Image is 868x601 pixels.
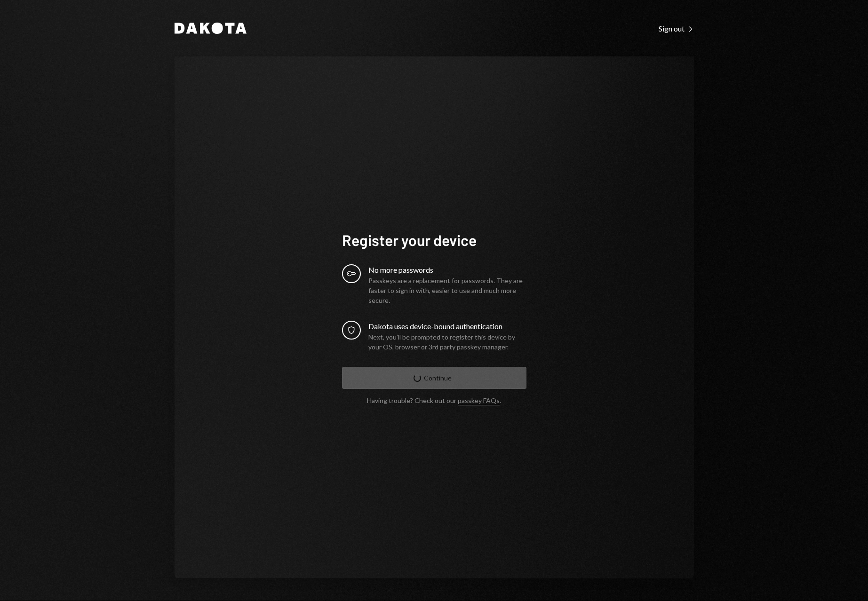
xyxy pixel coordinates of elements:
[659,24,694,33] div: Sign out
[368,276,526,305] div: Passkeys are a replacement for passwords. They are faster to sign in with, easier to use and much...
[458,396,500,405] a: passkey FAQs
[368,321,526,332] div: Dakota uses device-bound authentication
[368,332,526,352] div: Next, you’ll be prompted to register this device by your OS, browser or 3rd party passkey manager.
[342,230,526,249] h1: Register your device
[659,23,694,33] a: Sign out
[368,264,526,276] div: No more passwords
[367,396,501,404] div: Having trouble? Check out our .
